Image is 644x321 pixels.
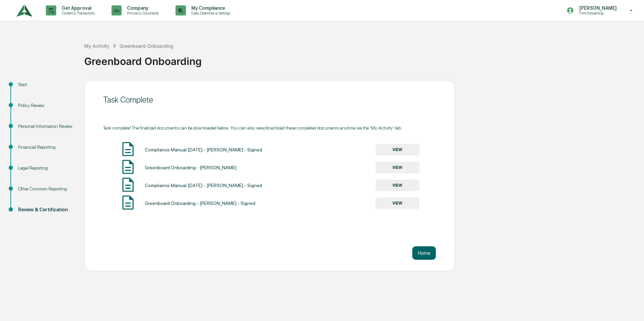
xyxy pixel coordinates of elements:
[120,194,136,211] img: Document Icon
[56,11,98,15] p: Content & Transactions
[120,43,173,49] div: Greenboard Onboarding
[574,11,620,15] p: Firm Onboarding
[145,165,236,170] div: Greenboard Onboarding - [PERSON_NAME]
[574,5,620,11] p: [PERSON_NAME]
[18,123,73,130] div: Personal Information Review
[376,198,419,209] button: VIEW
[120,176,136,193] img: Document Icon
[145,183,262,188] div: Compliance Manual [DATE] - [PERSON_NAME] - Signed
[18,144,73,151] div: Financial Reporting
[84,43,109,49] div: My Activity
[120,158,136,175] img: Document Icon
[103,95,436,105] div: Task Complete
[122,11,162,15] p: Policies & Documents
[16,1,32,20] img: logo
[18,81,73,88] div: Start
[122,5,162,11] p: Company
[186,5,234,11] p: My Compliance
[84,50,641,67] div: Greenboard Onboarding
[18,102,73,109] div: Policy Review
[376,162,419,173] button: VIEW
[18,165,73,172] div: Legal Reporting
[56,5,98,11] p: Get Approval
[145,147,262,152] div: Compliance Manual [DATE] - [PERSON_NAME] - Signed
[145,201,255,206] div: Greenboard Onboarding - [PERSON_NAME] - Signed
[18,185,73,192] div: Other Common Reporting
[18,206,73,213] div: Review & Certification
[376,180,419,191] button: VIEW
[412,246,436,260] button: Home
[186,11,234,15] p: Data, Deadlines & Settings
[376,144,419,155] button: VIEW
[120,141,136,157] img: Document Icon
[103,125,436,131] div: Task complete! The finalized documents can be downloaded below. You can also view/download these ...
